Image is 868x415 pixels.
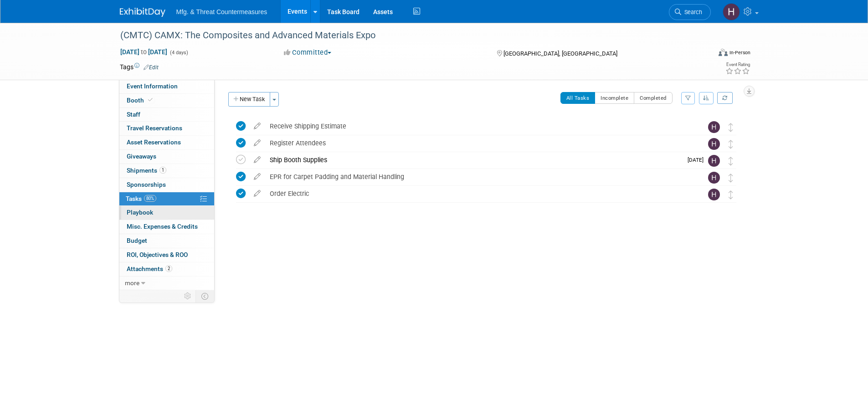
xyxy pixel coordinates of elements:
[729,123,733,132] i: Move task
[725,62,750,67] div: Event Rating
[723,3,740,20] img: Hillary Hawkins
[119,234,214,248] a: Budget
[127,138,181,146] span: Asset Reservations
[120,48,168,56] span: [DATE] [DATE]
[265,152,682,168] div: Ship Booth Supplies
[119,192,214,206] a: Tasks80%
[265,169,690,184] div: EPR for Carpet Padding and Material Handling
[169,50,188,56] span: (4 days)
[281,48,335,57] button: Committed
[729,174,733,182] i: Move task
[708,138,720,150] img: Hillary Hawkins
[719,49,728,56] img: Format-Inperson.png
[148,97,153,102] i: Booth reservation complete
[681,9,702,15] span: Search
[195,290,214,302] td: Toggle Event Tabs
[144,195,156,202] span: 80%
[127,223,198,230] span: Misc. Expenses & Credits
[127,237,147,244] span: Budget
[117,27,697,44] div: (CMTC) CAMX: The Composites and Advanced Materials Expo
[119,164,214,178] a: Shipments1
[729,140,733,149] i: Move task
[144,64,159,71] a: Edit
[127,82,178,90] span: Event Information
[127,265,172,272] span: Attachments
[127,111,140,118] span: Staff
[729,190,733,199] i: Move task
[119,94,214,108] a: Booth
[119,248,214,262] a: ROI, Objectives & ROO
[127,153,156,160] span: Giveaways
[560,92,596,104] button: All Tasks
[119,262,214,276] a: Attachments2
[119,136,214,149] a: Asset Reservations
[120,8,165,17] img: ExhibitDay
[119,150,214,164] a: Giveaways
[119,122,214,135] a: Travel Reservations
[165,265,172,272] span: 2
[634,92,673,104] button: Completed
[120,62,159,72] td: Tags
[127,97,154,104] span: Booth
[127,251,188,258] span: ROI, Objectives & ROO
[176,8,267,15] span: Mfg. & Threat Countermeasures
[657,47,751,61] div: Event Format
[717,92,733,104] a: Refresh
[127,124,182,132] span: Travel Reservations
[708,189,720,200] img: Hillary Hawkins
[126,195,156,202] span: Tasks
[119,206,214,220] a: Playbook
[127,181,166,188] span: Sponsorships
[669,4,711,20] a: Search
[729,49,750,56] div: In-Person
[119,178,214,192] a: Sponsorships
[125,279,139,287] span: more
[249,173,265,181] a: edit
[503,50,617,57] span: [GEOGRAPHIC_DATA], [GEOGRAPHIC_DATA]
[708,172,720,184] img: Hillary Hawkins
[249,139,265,147] a: edit
[688,157,708,163] span: [DATE]
[729,157,733,165] i: Move task
[228,92,270,107] button: New Task
[265,135,690,151] div: Register Attendees
[119,108,214,122] a: Staff
[119,220,214,234] a: Misc. Expenses & Credits
[127,209,153,216] span: Playbook
[180,290,196,302] td: Personalize Event Tab Strip
[249,190,265,198] a: edit
[119,80,214,93] a: Event Information
[595,92,634,104] button: Incomplete
[139,48,148,56] span: to
[708,121,720,133] img: Hillary Hawkins
[708,155,720,167] img: Hillary Hawkins
[127,167,166,174] span: Shipments
[119,277,214,290] a: more
[265,186,690,201] div: Order Electric
[249,122,265,130] a: edit
[249,156,265,164] a: edit
[159,167,166,174] span: 1
[265,118,690,134] div: Receive Shipping Estimate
